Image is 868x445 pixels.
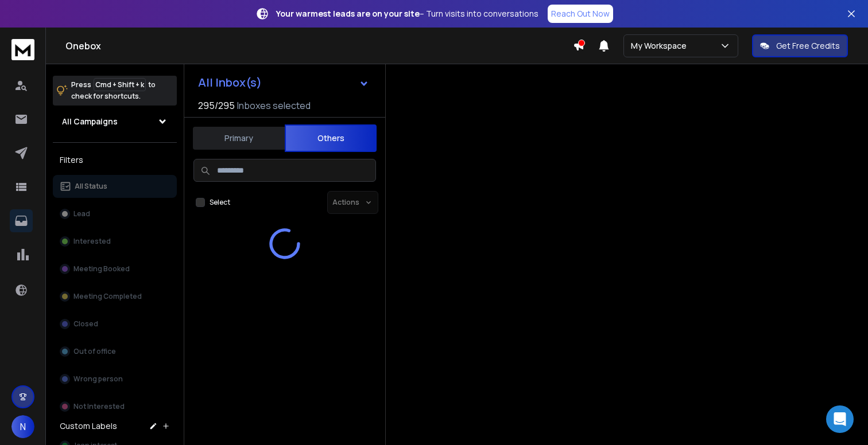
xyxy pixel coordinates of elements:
h3: Custom Labels [60,420,117,432]
a: Reach Out Now [548,5,613,23]
strong: Your warmest leads are on your site [276,8,420,19]
button: Others [285,124,377,152]
h3: Filters [53,152,177,168]
p: Press to check for shortcuts. [71,79,156,102]
p: Get Free Credits [776,40,840,52]
p: My Workspace [631,40,691,52]
span: 295 / 295 [198,99,235,112]
p: Reach Out Now [551,8,610,19]
div: Open Intercom Messenger [826,405,854,433]
p: – Turn visits into conversations [276,8,538,19]
h1: All Campaigns [62,116,118,127]
button: All Inbox(s) [189,71,378,94]
h3: Inboxes selected [237,99,311,112]
img: logo [11,39,34,60]
button: All Campaigns [53,110,177,133]
label: Select [210,198,230,207]
span: Cmd + Shift + k [94,78,146,91]
button: N [11,415,34,438]
h1: All Inbox(s) [198,77,262,88]
button: Get Free Credits [752,34,848,57]
button: Primary [193,126,285,151]
h1: Onebox [65,39,573,53]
